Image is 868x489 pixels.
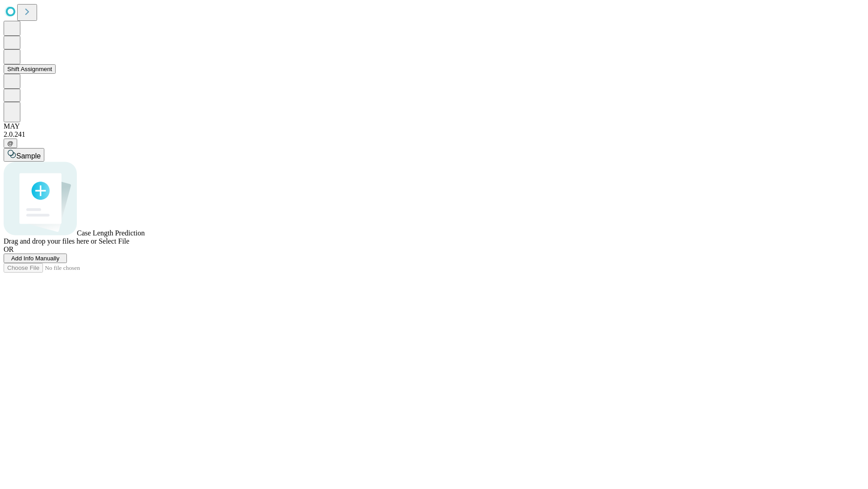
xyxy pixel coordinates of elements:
[4,148,44,162] button: Sample
[7,140,14,147] span: @
[4,139,17,148] button: @
[16,152,41,160] span: Sample
[4,122,864,130] div: MAY
[4,237,97,245] span: Drag and drop your files here or
[11,255,60,262] span: Add Info Manually
[4,254,67,263] button: Add Info Manually
[77,229,145,237] span: Case Length Prediction
[4,64,56,74] button: Shift Assignment
[4,130,864,139] div: 2.0.241
[99,237,129,245] span: Select File
[4,245,14,253] span: OR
